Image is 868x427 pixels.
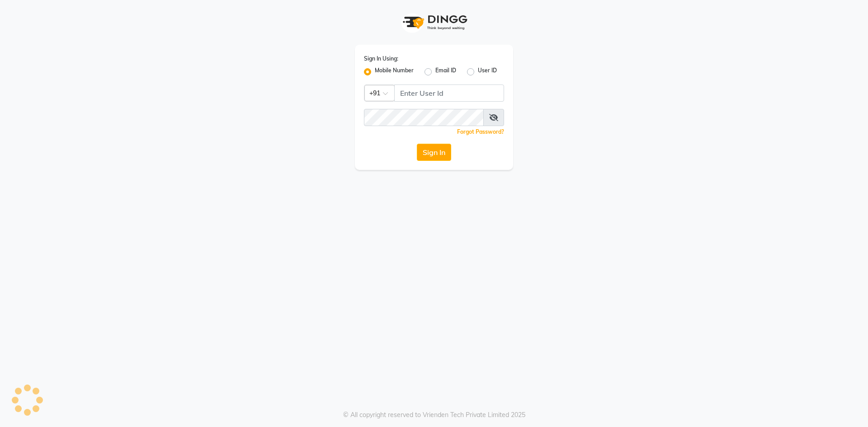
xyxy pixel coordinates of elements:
[398,9,470,36] img: logo1.svg
[478,66,497,77] label: User ID
[394,84,504,102] input: Username
[435,66,456,77] label: Email ID
[457,128,504,135] a: Forgot Password?
[364,55,398,63] label: Sign In Using:
[375,66,414,77] label: Mobile Number
[364,109,484,126] input: Username
[417,144,451,161] button: Sign In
